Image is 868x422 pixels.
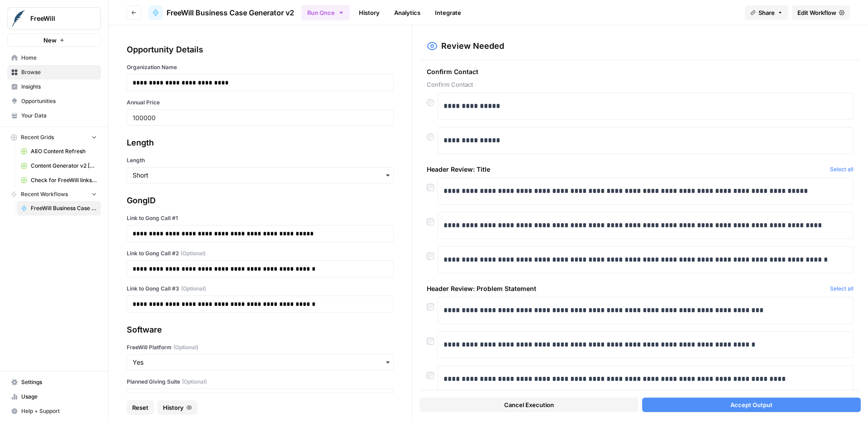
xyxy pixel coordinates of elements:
[21,378,97,386] span: Settings
[21,97,97,105] span: Opportunities
[173,343,198,352] span: (Optional)
[43,36,57,45] span: New
[758,8,775,17] span: Share
[133,392,388,401] input: Yes
[7,108,101,123] a: Your Data
[17,144,101,159] a: AEO Content Refresh
[7,389,101,404] a: Usage
[181,249,205,258] span: (Optional)
[427,165,826,174] span: Header Review: Title
[21,190,68,198] span: Recent Workflows
[31,147,97,155] span: AEO Content Refresh
[127,378,394,386] label: Planned Giving Suite
[127,194,394,207] div: GongID
[730,400,773,409] span: Accept Output
[792,5,850,20] a: Edit Workflow
[7,404,101,418] button: Help + Support
[127,249,394,258] label: Link to Gong Call #2
[127,63,394,71] label: Organization Name
[745,5,788,20] button: Share
[133,358,388,367] input: Yes
[353,5,385,20] a: History
[7,375,101,389] a: Settings
[127,400,154,415] button: Reset
[127,43,394,56] div: Opportunity Details
[441,40,504,52] h2: Review Needed
[127,324,394,336] div: Software
[132,403,148,412] span: Reset
[7,7,101,30] button: Workspace: FreeWill
[427,284,826,293] span: Header Review: Problem Statement
[133,171,388,180] input: Short
[21,54,97,62] span: Home
[148,5,294,20] a: FreeWill Business Case Generator v2
[127,98,394,107] label: Annual Price
[7,65,101,80] a: Browse
[429,5,467,20] a: Integrate
[31,176,97,184] span: Check for FreeWill links on partner's external website
[830,284,854,293] button: Select all
[797,8,836,17] span: Edit Workflow
[127,285,394,293] label: Link to Gong Call #3
[427,67,854,76] span: Confirm Contact
[181,285,206,293] span: (Optional)
[420,398,638,412] button: Cancel Execution
[182,378,207,386] span: (Optional)
[17,173,101,188] a: Check for FreeWill links on partner's external website
[21,133,54,141] span: Recent Grids
[31,162,97,170] span: Content Generator v2 [DRAFT] Test
[642,398,861,412] button: Accept Output
[21,407,97,415] span: Help + Support
[163,403,184,412] span: History
[127,343,394,352] label: FreeWill Platform
[10,10,27,27] img: FreeWill Logo
[17,159,101,173] a: Content Generator v2 [DRAFT] Test
[7,80,101,94] a: Insights
[21,393,97,401] span: Usage
[167,7,294,18] span: FreeWill Business Case Generator v2
[30,14,85,23] span: FreeWill
[127,156,394,164] label: Length
[31,204,97,212] span: FreeWill Business Case Generator v2
[127,214,394,222] label: Link to Gong Call #1
[301,5,350,20] button: Run Once
[157,400,197,415] button: History
[21,112,97,120] span: Your Data
[7,131,101,144] button: Recent Grids
[127,136,394,149] div: Length
[830,165,854,174] button: Select all
[21,83,97,91] span: Insights
[17,201,101,216] a: FreeWill Business Case Generator v2
[7,51,101,65] a: Home
[389,5,426,20] a: Analytics
[7,94,101,108] a: Opportunities
[21,68,97,76] span: Browse
[7,188,101,201] button: Recent Workflows
[427,80,854,89] span: Confirm Contact
[504,400,554,409] span: Cancel Execution
[7,33,101,47] button: New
